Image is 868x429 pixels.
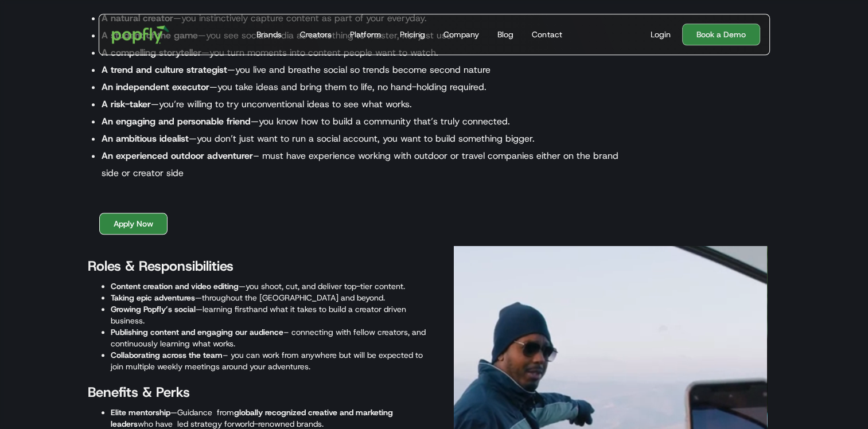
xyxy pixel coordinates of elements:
[527,14,566,54] a: Contact
[102,96,627,113] li: —you’re willing to try unconventional ideas to see what works.
[88,383,190,401] strong: Benefits & Perks
[102,79,627,96] li: —you take ideas and bring them to life, no hand-holding required.
[102,98,151,110] strong: A risk-taker
[102,115,251,127] strong: An engaging and personable friend
[111,303,429,326] li: —learning firsthand what it takes to build a creator driven business.
[350,29,382,40] div: Platform
[682,24,760,45] a: Book a Demo
[300,29,332,40] div: Creators
[102,61,627,79] li: —you live and breathe social so trends become second nature
[102,130,627,147] li: —you don’t just want to run a social account, you want to build something bigger.
[102,10,627,27] li: —you instinctively capture content as part of your everyday.
[111,326,429,349] li: – connecting with fellow creators, and continuously learning what works.
[104,17,178,52] a: home
[102,132,189,145] strong: An ambitious idealist
[111,349,429,372] li: – you can work from anywhere but will be expected to join multiple weekly meetings around your ad...
[102,64,227,76] strong: A trend and culture strategist
[111,350,223,360] strong: Collaborating across the team
[99,213,168,235] a: Apply Now
[102,147,627,182] li: – must have experience working with outdoor or travel companies either on the brand side or creat...
[493,14,518,54] a: Blog
[102,81,209,93] strong: An independent executor
[111,292,195,303] strong: Taking epic adventures
[102,12,173,24] strong: A natural creator
[651,29,671,40] div: Login
[102,150,253,162] strong: An experienced outdoor adventurer
[102,46,201,58] strong: A compelling storyteller
[111,327,283,337] strong: Publishing content and engaging our audience
[439,14,484,54] a: Company
[111,281,239,291] strong: Content creation and video editing
[111,292,429,303] li: —throughout the [GEOGRAPHIC_DATA] and beyond.
[88,257,233,275] strong: Roles & Responsibilities
[345,14,386,54] a: Platform
[111,407,393,429] strong: globally recognized creative and marketing leaders
[88,188,627,201] p: ‍
[111,304,196,314] strong: Growing Popfly’s social
[252,14,286,54] a: Brands
[497,29,513,40] div: Blog
[111,407,170,418] strong: Elite mentorship
[111,280,429,292] li: —you shoot, cut, and deliver top-tier content.
[256,29,282,40] div: Brands
[443,29,479,40] div: Company
[295,14,336,54] a: Creators
[646,29,675,40] a: Login
[400,29,425,40] div: Pricing
[395,14,430,54] a: Pricing
[532,29,562,40] div: Contact
[102,113,627,130] li: —you know how to build a community that’s truly connected.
